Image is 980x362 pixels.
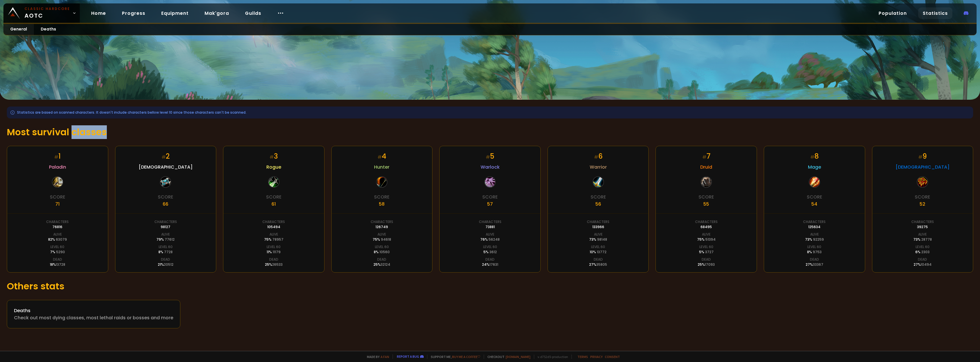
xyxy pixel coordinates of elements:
[377,154,382,160] small: #
[159,244,173,249] div: Level 60
[24,6,70,20] span: AOTC
[264,237,283,242] div: 75 %
[381,262,390,267] span: 32124
[161,224,170,230] div: 98127
[269,232,278,237] div: Alive
[590,249,607,255] div: 10 %
[158,249,173,255] div: 8 %
[271,201,276,208] div: 61
[56,249,65,254] span: 5290
[918,232,927,237] div: Alive
[481,163,500,171] span: Warlock
[807,249,822,255] div: 8 %
[479,219,501,224] div: Characters
[591,244,605,249] div: Level 60
[589,237,607,242] div: 73 %
[698,262,715,267] div: 25 %
[267,249,281,255] div: 11 %
[918,151,927,161] div: 9
[483,249,497,255] div: 5 %
[156,237,175,242] div: 79 %
[697,237,716,242] div: 75 %
[161,257,170,262] div: Dead
[377,257,386,262] div: Dead
[117,7,150,19] a: Progress
[377,232,386,237] div: Alive
[597,249,607,254] span: 13772
[918,7,952,19] a: Statistics
[594,154,598,160] small: #
[375,244,389,249] div: Level 60
[485,224,495,230] div: 73881
[590,163,607,171] span: Warrior
[810,257,819,262] div: Dead
[154,219,177,224] div: Characters
[486,232,494,237] div: Alive
[7,107,973,118] div: Statistics are based on scanned characters. It doesn't include characters bellow level 10 since t...
[262,219,285,224] div: Characters
[161,232,170,237] div: Alive
[808,224,820,230] div: 125634
[918,257,927,262] div: Dead
[874,7,911,19] a: Population
[24,6,70,11] small: Classic Hardcore
[921,249,930,254] span: 2303
[53,232,62,237] div: Alive
[269,151,278,161] div: 3
[489,249,497,254] span: 3612
[265,262,283,267] div: 25 %
[427,355,480,359] span: Support me,
[597,237,607,242] span: 98148
[591,193,606,201] div: Score
[3,3,80,23] a: Classic HardcoreAOTC
[487,201,493,208] div: 57
[50,193,65,201] div: Score
[54,151,61,161] div: 1
[810,232,819,237] div: Alive
[699,193,714,201] div: Score
[56,262,65,267] span: 13728
[157,7,193,19] a: Equipment
[50,262,65,267] div: 18 %
[164,262,173,267] span: 20512
[703,201,709,208] div: 55
[483,244,497,249] div: Level 60
[162,154,166,160] small: #
[272,237,283,242] span: 78957
[807,244,821,249] div: Level 60
[811,201,817,208] div: 54
[805,237,824,242] div: 73 %
[699,249,714,255] div: 5 %
[486,151,494,161] div: 5
[162,151,170,161] div: 2
[705,237,716,242] span: 51394
[808,163,821,171] span: Mage
[594,257,603,262] div: Dead
[915,249,930,255] div: 6 %
[14,314,173,321] div: Check out most dying classes, most lethal raids or bosses and more
[702,232,710,237] div: Alive
[486,154,490,160] small: #
[200,7,234,19] a: Mak'gora
[484,355,530,359] span: Checkout
[534,355,568,359] span: v. d752d5 - production
[700,163,712,171] span: Druid
[163,201,168,208] div: 66
[50,249,65,255] div: 7 %
[54,154,58,160] small: #
[272,262,283,267] span: 26533
[269,154,274,160] small: #
[158,193,173,201] div: Score
[397,354,419,359] a: Report a bug
[240,7,266,19] a: Guilds
[139,163,193,171] span: [DEMOGRAPHIC_DATA]
[379,249,390,254] span: 10560
[506,355,530,359] a: [DOMAIN_NAME]
[7,300,180,328] a: DeathsCheck out most dying classes, most lethal raids or bosses and more
[46,219,69,224] div: Characters
[371,219,393,224] div: Characters
[482,262,498,267] div: 24 %
[489,262,498,267] span: 17631
[695,219,718,224] div: Characters
[7,125,973,139] h1: Most survival classes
